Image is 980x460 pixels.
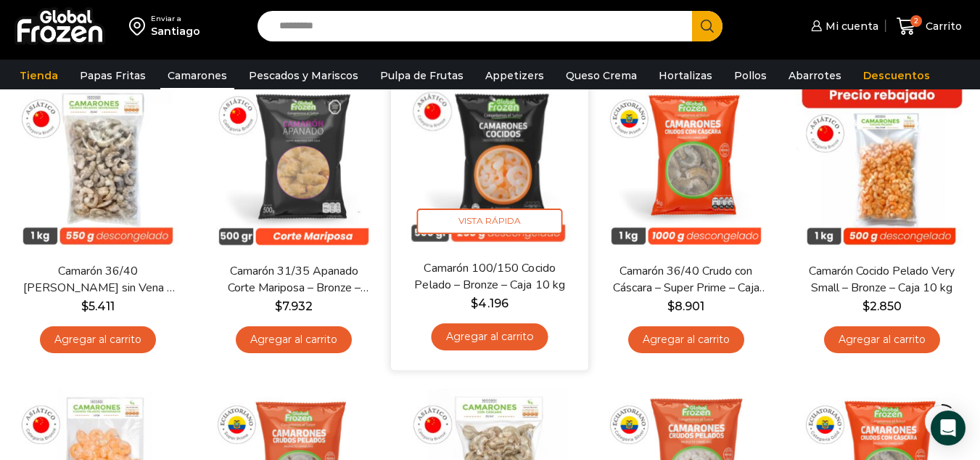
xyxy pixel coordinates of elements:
a: Camarón 100/150 Cocido Pelado – Bronze – Caja 10 kg [411,259,569,294]
div: Santiago [151,24,200,39]
a: Pescados y Mariscos [242,62,366,89]
div: Enviar a [151,14,200,24]
a: Pulpa de Frutas [373,62,471,89]
span: 2 [910,15,922,27]
a: Mi cuenta [807,12,878,41]
a: Hortalizas [651,62,720,89]
span: Mi cuenta [822,19,878,33]
span: $ [862,299,870,313]
a: Appetizers [478,62,551,89]
a: Pollos [727,62,774,89]
span: $ [472,296,479,310]
span: $ [667,299,675,313]
a: Camarón Cocido Pelado Very Small – Bronze – Caja 10 kg [804,263,960,296]
div: Open Intercom Messenger [931,411,965,445]
span: $ [81,299,88,313]
a: Agregar al carrito: “Camarón 36/40 Crudo Pelado sin Vena - Bronze - Caja 10 kg” [40,326,156,353]
span: Carrito [922,19,962,33]
bdi: 7.932 [275,299,313,313]
a: Agregar al carrito: “Camarón 36/40 Crudo con Cáscara - Super Prime - Caja 10 kg” [628,326,744,353]
a: Papas Fritas [73,62,153,89]
a: Descuentos [856,62,937,89]
a: Camarón 36/40 [PERSON_NAME] sin Vena – Bronze – Caja 10 kg [20,263,176,296]
button: Search button [692,11,722,41]
bdi: 4.196 [472,296,508,310]
a: Camarón 31/35 Apanado Corte Mariposa – Bronze – Caja 5 kg [215,263,372,296]
img: address-field-icon.svg [129,14,151,39]
bdi: 5.411 [81,299,115,313]
a: Agregar al carrito: “Camarón 100/150 Cocido Pelado - Bronze - Caja 10 kg” [432,323,548,350]
a: Abarrotes [781,62,849,89]
span: $ [275,299,282,313]
bdi: 8.901 [667,299,704,313]
a: Camarones [160,62,234,89]
bdi: 2.850 [862,299,902,313]
a: 2 Carrito [893,9,965,44]
a: Tienda [12,62,65,89]
a: Agregar al carrito: “Camarón 31/35 Apanado Corte Mariposa - Bronze - Caja 5 kg” [236,326,352,353]
a: Queso Crema [559,62,644,89]
a: Camarón 36/40 Crudo con Cáscara – Super Prime – Caja 10 kg [608,263,765,296]
span: Vista Rápida [417,209,563,234]
a: Agregar al carrito: “Camarón Cocido Pelado Very Small - Bronze - Caja 10 kg” [824,326,940,353]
